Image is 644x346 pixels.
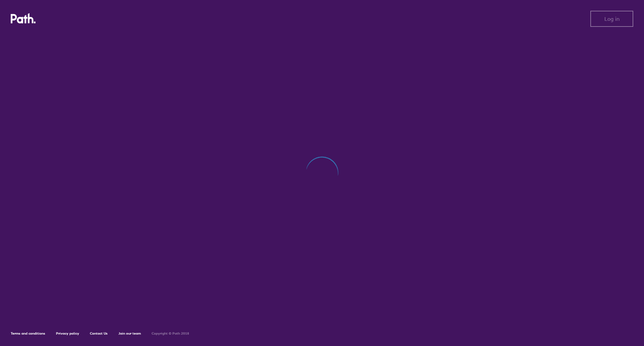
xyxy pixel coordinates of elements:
[590,11,633,27] button: Log in
[604,16,620,22] span: Log in
[11,331,45,336] a: Terms and conditions
[152,332,189,336] h6: Copyright © Path 2018
[90,331,108,336] a: Contact Us
[118,331,141,336] a: Join our team
[56,331,79,336] a: Privacy policy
